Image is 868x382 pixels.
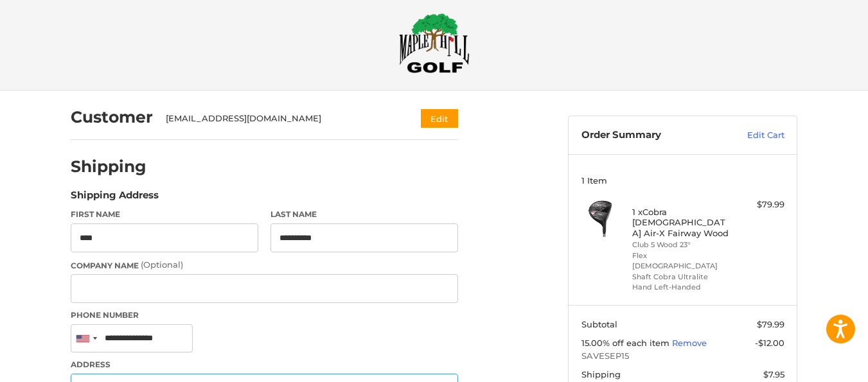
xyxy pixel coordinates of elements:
[632,250,731,272] li: Flex [DEMOGRAPHIC_DATA]
[71,209,258,220] label: First Name
[581,369,621,379] span: Shipping
[672,338,707,348] a: Remove
[71,325,101,352] div: United States: +1
[720,129,784,142] a: Edit Cart
[421,109,458,128] button: Edit
[734,198,784,211] div: $79.99
[141,259,183,270] small: (Optional)
[581,175,784,186] h3: 1 Item
[71,157,146,177] h2: Shipping
[166,112,396,125] div: [EMAIL_ADDRESS][DOMAIN_NAME]
[581,129,720,142] h3: Order Summary
[757,319,784,329] span: $79.99
[632,282,731,293] li: Hand Left-Handed
[399,13,470,73] img: Maple Hill Golf
[632,207,731,238] h4: 1 x Cobra [DEMOGRAPHIC_DATA] Air-X Fairway Wood
[71,107,153,127] h2: Customer
[762,347,868,382] iframe: Google Customer Reviews
[632,239,731,250] li: Club 5 Wood 23°
[581,350,784,363] span: SAVESEP15
[71,259,458,272] label: Company Name
[581,319,617,329] span: Subtotal
[71,188,159,209] legend: Shipping Address
[632,272,731,282] li: Shaft Cobra Ultralite
[581,338,672,348] span: 15.00% off each item
[71,309,458,321] label: Phone Number
[755,338,784,348] span: -$12.00
[270,209,458,220] label: Last Name
[71,359,458,370] label: Address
